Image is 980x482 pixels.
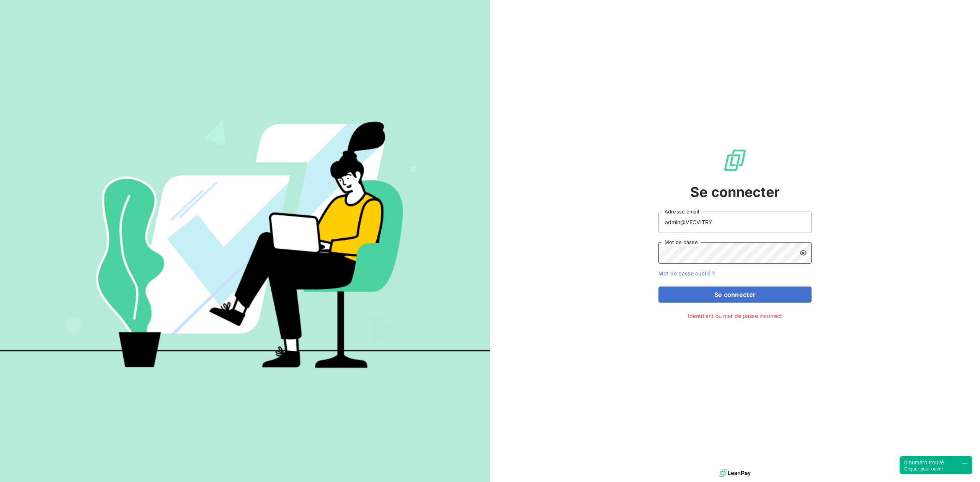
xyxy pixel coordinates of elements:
img: Logo LeanPay [723,148,747,173]
span: Se connecter [690,182,780,202]
a: Mot de passe oublié ? [658,270,715,277]
input: placeholder [658,212,812,233]
img: logo [719,467,751,479]
button: Se connecter [658,287,812,303]
span: Identifiant ou mot de passe incorrect [688,312,782,320]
